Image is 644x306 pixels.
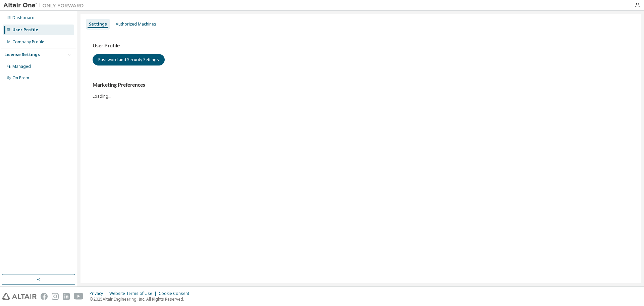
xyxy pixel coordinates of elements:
img: Altair One [3,2,87,9]
h3: User Profile [93,42,629,49]
img: instagram.svg [52,293,59,300]
div: Settings [89,21,107,27]
div: Authorized Machines [116,21,156,27]
div: License Settings [4,52,40,57]
div: Loading... [93,82,629,99]
button: Password and Security Settings [93,54,165,65]
div: Privacy [90,291,109,296]
img: youtube.svg [74,293,84,300]
div: Dashboard [12,15,35,20]
div: Cookie Consent [159,291,193,296]
div: Website Terms of Use [109,291,159,296]
div: User Profile [12,27,38,33]
h3: Marketing Preferences [93,82,629,88]
img: linkedin.svg [63,293,70,300]
div: Managed [12,64,31,69]
div: Company Profile [12,39,44,45]
div: On Prem [12,75,29,81]
img: altair_logo.svg [2,293,37,300]
p: © 2025 Altair Engineering, Inc. All Rights Reserved. [90,296,193,302]
img: facebook.svg [41,293,48,300]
